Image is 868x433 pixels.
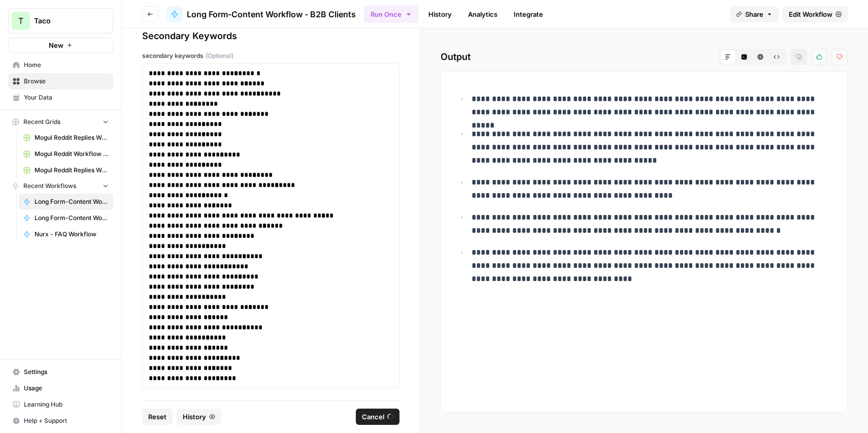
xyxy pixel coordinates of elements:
[206,51,233,60] span: (Optional)
[8,178,113,194] button: Recent Workflows
[364,6,418,23] button: Run Once
[35,133,109,142] span: Mogul Reddit Replies Workflow Grid
[783,6,848,22] a: Edit Workflow
[24,77,109,86] span: Browse
[19,130,113,146] a: Mogul Reddit Replies Workflow Grid
[24,384,109,393] span: Usage
[142,409,173,425] button: Reset
[35,197,109,206] span: Long Form-Content Workflow - B2B Clients
[34,16,95,26] span: Taco
[8,364,113,380] a: Settings
[789,9,832,19] span: Edit Workflow
[187,8,356,20] span: Long Form-Content Workflow - B2B Clients
[24,60,109,70] span: Home
[8,38,113,53] button: New
[462,6,504,22] a: Analytics
[49,40,63,50] span: New
[24,367,109,377] span: Settings
[35,213,109,223] span: Long Form-Content Workflow - AI Clients (New)
[19,210,113,226] a: Long Form-Content Workflow - AI Clients (New)
[745,9,763,19] span: Share
[356,409,399,425] button: Cancel
[19,162,113,178] a: Mogul Reddit Replies Workflow Grid (1)
[508,6,549,22] a: Integrate
[8,8,113,34] button: Workspace: Taco
[8,73,113,89] a: Browse
[441,49,848,65] h2: Output
[166,6,356,22] a: Long Form-Content Workflow - B2B Clients
[422,6,458,22] a: History
[362,412,384,422] span: Cancel
[19,226,113,242] a: Nurx - FAQ Workflow
[35,230,109,239] span: Nurx - FAQ Workflow
[142,51,399,60] label: secondary keywords
[8,57,113,73] a: Home
[35,166,109,175] span: Mogul Reddit Replies Workflow Grid (1)
[23,181,76,191] span: Recent Workflows
[19,194,113,210] a: Long Form-Content Workflow - B2B Clients
[142,29,399,43] div: Secondary Keywords
[19,146,113,162] a: Mogul Reddit Workflow Grid (1)
[730,6,779,22] button: Share
[8,380,113,396] a: Usage
[8,114,113,130] button: Recent Grids
[177,409,221,425] button: History
[23,117,60,127] span: Recent Grids
[183,412,206,422] span: History
[24,400,109,409] span: Learning Hub
[8,89,113,106] a: Your Data
[24,93,109,102] span: Your Data
[8,413,113,429] button: Help + Support
[148,412,166,422] span: Reset
[8,396,113,413] a: Learning Hub
[18,15,23,27] span: T
[35,149,109,159] span: Mogul Reddit Workflow Grid (1)
[24,416,109,425] span: Help + Support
